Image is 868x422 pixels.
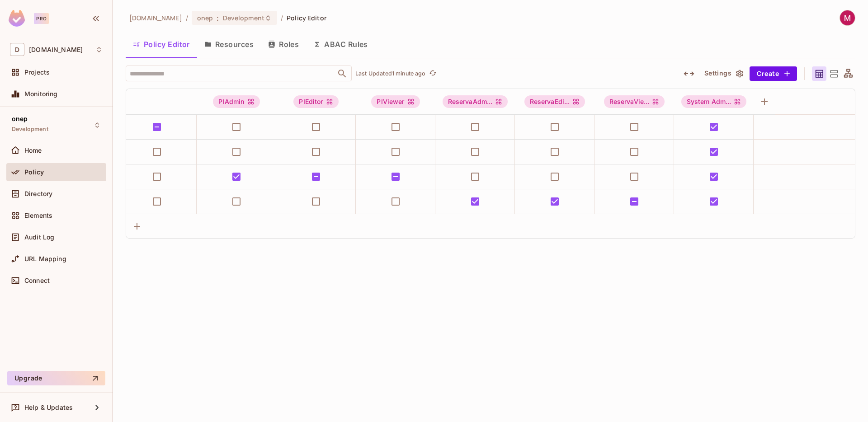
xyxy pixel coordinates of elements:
[293,95,338,108] div: PIEditor
[443,95,508,108] div: ReservaAdm...
[429,69,437,78] span: refresh
[12,126,48,133] span: Development
[306,33,375,56] button: ABAC Rules
[213,95,259,108] div: PIAdmin
[24,212,52,219] span: Elements
[24,255,66,263] span: URL Mapping
[287,14,326,22] span: Policy Editor
[24,404,73,411] span: Help & Updates
[24,234,54,241] span: Audit Log
[281,14,283,22] li: /
[701,66,746,81] button: Settings
[24,190,52,197] span: Directory
[24,147,42,154] span: Home
[261,33,306,56] button: Roles
[186,14,188,22] li: /
[750,66,797,81] button: Create
[10,43,24,56] span: D
[24,277,50,284] span: Connect
[34,13,49,24] div: Pro
[24,90,58,98] span: Monitoring
[9,10,25,27] img: SReyMgAAAABJRU5ErkJggg==
[426,68,439,79] span: Click to refresh data
[223,14,264,22] span: Development
[336,67,349,80] button: Open
[126,33,197,56] button: Policy Editor
[524,95,585,108] div: ReservaEdi...
[129,14,182,22] span: the active workspace
[604,95,665,108] span: ReservaViewer
[197,14,213,22] span: onep
[216,14,219,22] span: :
[371,95,420,108] div: PIViewer
[197,33,261,56] button: Resources
[29,46,83,53] span: Workspace: deacero.com
[12,115,28,122] span: onep
[681,95,747,108] span: System Admin
[24,69,50,76] span: Projects
[443,95,508,108] span: ReservaAdmin
[604,95,665,108] div: ReservaVie...
[24,169,44,176] span: Policy
[840,10,855,25] img: MIGUEL ANGEL ROMERO LICON
[355,70,426,77] p: Last Updated 1 minute ago
[7,371,105,385] button: Upgrade
[524,95,585,108] span: ReservaEditor
[428,68,439,79] button: refresh
[681,95,747,108] div: System Adm...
